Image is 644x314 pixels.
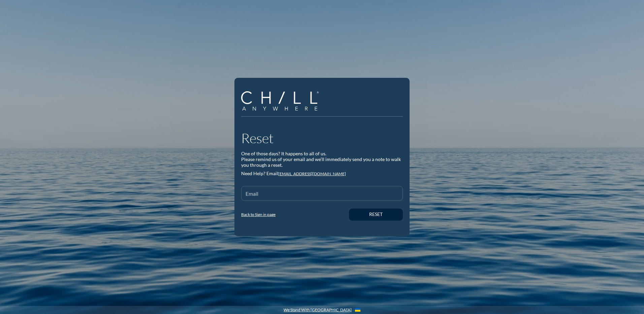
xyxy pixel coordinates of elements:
a: [EMAIL_ADDRESS][DOMAIN_NAME] [278,171,346,176]
span: Need Help? Email [241,170,278,176]
img: Flag_of_Ukraine.1aeecd60.svg [355,308,360,312]
input: Email [246,192,398,200]
img: Company Logo [241,91,319,111]
div: One of those days? It happens to all of us. Please remind us of your email and we’ll immediately ... [241,151,403,168]
a: We Stand With [GEOGRAPHIC_DATA] [284,308,352,312]
a: Back to Sign in page [241,212,276,217]
a: Company Logo [241,91,324,112]
button: Reset [349,209,403,221]
h1: Reset [241,130,403,146]
div: Reset [361,212,391,217]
